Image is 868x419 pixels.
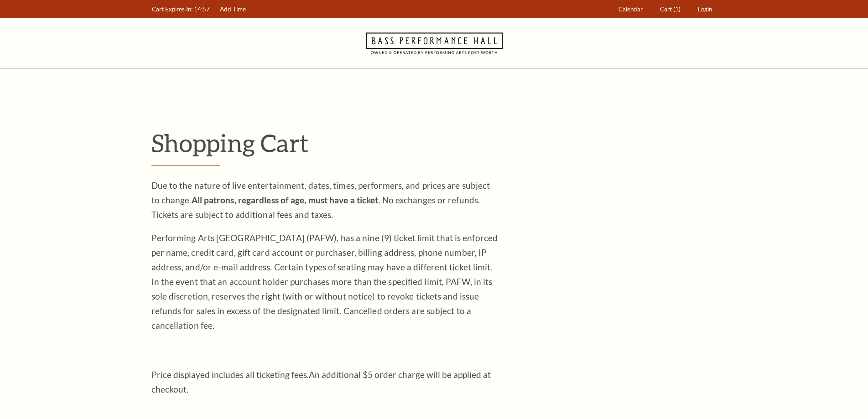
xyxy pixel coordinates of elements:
p: Price displayed includes all ticketing fees. [151,367,498,397]
a: Add Time [215,0,250,18]
a: Cart (1) [655,0,685,18]
span: Login [698,5,712,13]
span: Cart Expires In: [152,5,192,13]
span: An additional $5 order charge will be applied at checkout. [151,369,491,394]
span: (1) [673,5,681,13]
span: Cart [660,5,672,13]
a: Login [693,0,716,18]
a: Calendar [614,0,647,18]
span: Calendar [619,5,643,13]
p: Performing Arts [GEOGRAPHIC_DATA] (PAFW), has a nine (9) ticket limit that is enforced per name, ... [151,231,498,333]
strong: All patrons, regardless of age, must have a ticket [192,195,379,205]
span: 14:57 [194,5,210,13]
p: Shopping Cart [151,128,717,158]
span: Due to the nature of live entertainment, dates, times, performers, and prices are subject to chan... [151,180,490,220]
